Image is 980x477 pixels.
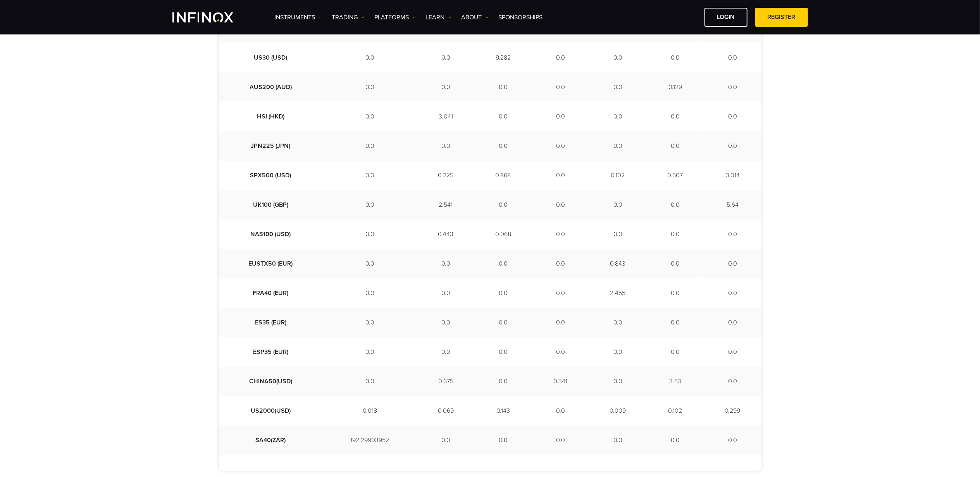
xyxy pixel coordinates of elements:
td: 0.0 [532,131,589,161]
a: LOGIN [704,8,747,27]
td: 0.0 [589,308,646,337]
td: 0.0 [589,367,646,396]
td: 192.29903952 [323,426,417,455]
td: 0.0 [323,220,417,249]
td: 0.009 [589,396,646,426]
td: JPN225 (JPN) [219,131,323,161]
td: 0.0 [532,396,589,426]
td: 0.068 [474,220,532,249]
td: 0.014 [704,161,761,190]
td: 0.0 [589,72,646,102]
td: 0.0 [532,190,589,220]
td: 0.0 [646,102,704,131]
td: 0.0 [532,426,589,455]
td: 0.0 [589,131,646,161]
a: ABOUT [462,13,489,22]
td: 0.0 [589,102,646,131]
td: SA40(ZAR) [219,426,323,455]
td: 0.0 [532,72,589,102]
td: 0.0 [323,131,417,161]
td: 0.0 [323,308,417,337]
td: 0.0 [532,43,589,72]
td: 0.0 [532,249,589,278]
td: 0.0 [323,367,417,396]
td: 0.0 [323,72,417,102]
td: 0.0 [589,337,646,367]
td: 0.0 [704,308,761,337]
a: SPONSORSHIPS [499,13,543,22]
td: 0.0 [532,161,589,190]
td: CHINA50(USD) [219,367,323,396]
td: 0.0 [323,337,417,367]
td: 2.541 [417,190,474,220]
td: 0.0 [323,190,417,220]
td: FRA40 (EUR) [219,278,323,308]
td: AUS200 (AUD) [219,72,323,102]
td: 0.0 [474,426,532,455]
td: 0.0 [474,367,532,396]
td: 0.0 [417,72,474,102]
td: 0.018 [323,396,417,426]
td: 0.225 [417,161,474,190]
td: 0.0 [704,249,761,278]
td: 0.0 [646,278,704,308]
td: 3.53 [646,367,704,396]
a: TRADING [332,13,365,22]
td: 0.0 [417,337,474,367]
a: INFINOX Logo [172,12,251,22]
td: 0.843 [589,249,646,278]
a: Instruments [275,13,322,22]
td: 0.0 [532,102,589,131]
td: 0.0 [646,190,704,220]
td: 0.0 [532,278,589,308]
td: 3.041 [417,102,474,131]
a: REGISTER [755,8,808,27]
td: 0.0 [704,102,761,131]
td: UK100 (GBP) [219,190,323,220]
td: 0.0 [323,43,417,72]
td: 0.0 [704,426,761,455]
td: 0.0 [474,308,532,337]
td: 5.64 [704,190,761,220]
td: 0.443 [417,220,474,249]
td: 2.455 [589,278,646,308]
td: 0.0 [417,131,474,161]
td: 0.0 [474,337,532,367]
td: SPX500 (USD) [219,161,323,190]
td: 0.0 [646,308,704,337]
td: 0.0 [417,426,474,455]
td: 0.0 [646,426,704,455]
td: 9.282 [474,43,532,72]
td: 0.868 [474,161,532,190]
td: 0.0 [704,72,761,102]
td: 0.0 [323,102,417,131]
td: 0.0 [323,161,417,190]
td: 0.0 [474,190,532,220]
td: 0.0 [417,308,474,337]
td: 0.0 [532,337,589,367]
td: 0.0 [704,278,761,308]
a: PLATFORMS [375,13,416,22]
td: 0.0 [323,278,417,308]
td: 0.0 [474,72,532,102]
td: 0.507 [646,161,704,190]
td: 0.0 [474,278,532,308]
td: 0.129 [646,72,704,102]
td: 0.0 [474,131,532,161]
td: 0.0 [646,43,704,72]
td: 0.102 [646,396,704,426]
td: 0.0 [474,102,532,131]
a: Learn [426,13,452,22]
td: ES35 (EUR) [219,308,323,337]
td: 0.0 [532,308,589,337]
td: 0.0 [704,43,761,72]
td: 0.0 [417,249,474,278]
td: 0.0 [646,220,704,249]
td: HSI (HKD) [219,102,323,131]
td: 0.0 [589,426,646,455]
td: 0.0 [704,367,761,396]
td: 0.0 [646,131,704,161]
td: 0.0 [704,131,761,161]
td: 0.0 [589,220,646,249]
td: 0.0 [417,43,474,72]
